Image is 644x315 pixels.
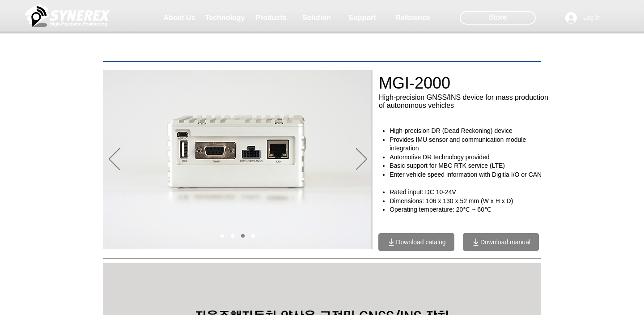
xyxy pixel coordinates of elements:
h4: ​ [378,179,548,188]
span: Products [255,14,286,22]
a: 01 [220,234,224,238]
span: Basic support for MBC RTK service (LTE) [390,162,505,169]
iframe: Wix Chat [541,277,644,315]
span: Download catalog [396,238,445,246]
a: Support [340,9,385,27]
span: About Us [163,14,195,22]
span: Enter vehicle speed information with Digitla I/O or CAN [390,171,542,178]
div: Slideshow [103,70,373,249]
div: Store [460,11,536,25]
img: Cinnerex_White_simbol_Land 1.png [25,2,110,29]
span: Operating temperature: 20℃ ~ 60℃ [390,206,491,213]
span: Technology [205,14,245,22]
span: Automotive DR technology provided [390,153,489,161]
a: Technology [203,9,247,27]
a: Reference [390,9,435,27]
a: 03 [241,234,245,238]
span: Dimensions: 106 x 130 x 52 mm (W x H x D) [390,197,513,204]
a: Products [249,9,293,27]
nav: Slides [217,234,258,238]
a: Download catalog [378,233,454,251]
a: Solution [294,9,339,27]
a: 04 [251,234,255,238]
img: MGI2000_bottom.jpeg [103,70,371,249]
span: Download manual [480,238,530,246]
span: Log In [580,13,604,22]
a: Download manual [463,233,539,251]
span: Reference [395,14,430,22]
span: Support [348,14,376,22]
h4: ​ [390,197,548,206]
span: Store [489,13,507,22]
span: Rated input: DC 10-24V [390,188,456,196]
button: Next [356,148,367,171]
a: About Us [157,9,202,27]
button: Previous [109,148,120,171]
span: Solution [302,14,331,22]
button: Log In [559,9,607,26]
a: 02 [231,234,234,238]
